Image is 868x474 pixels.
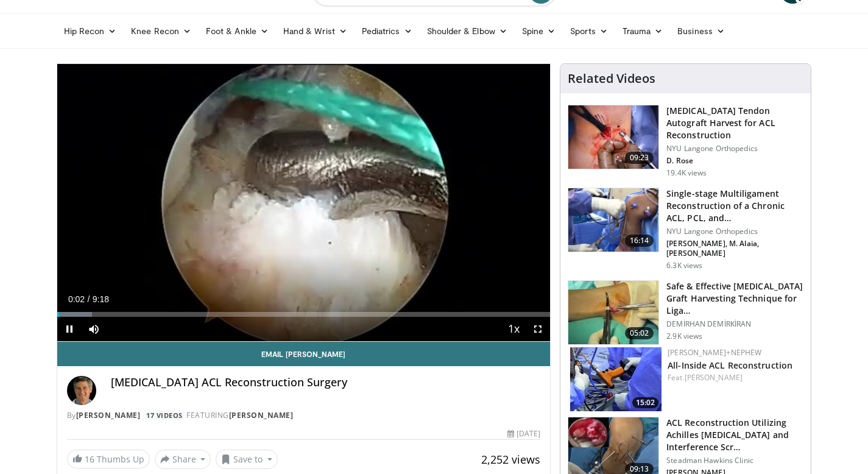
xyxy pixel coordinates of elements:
[666,261,702,271] p: 6.3K views
[666,227,803,236] p: NYU Langone Orthopedics
[93,294,109,304] span: 9:18
[666,319,803,329] p: DEMİRHAN DEMİRKİRAN
[57,19,124,43] a: Hip Recon
[57,317,82,341] button: Pause
[668,347,761,358] a: [PERSON_NAME]+Nephew
[57,64,551,342] video-js: Video Player
[507,428,540,439] div: [DATE]
[568,105,803,178] a: 09:23 [MEDICAL_DATA] Tendon Autograft Harvest for ACL Reconstruction NYU Langone Orthopedics D. R...
[481,452,540,467] span: 2,252 views
[625,235,654,247] span: 16:14
[420,19,515,43] a: Shoulder & Elbow
[57,312,551,317] div: Progress Bar
[143,410,187,420] a: 17 Videos
[85,453,94,465] span: 16
[515,19,563,43] a: Spine
[216,450,278,469] button: Save to
[76,410,141,420] a: [PERSON_NAME]
[67,450,150,469] a: 16 Thumbs Up
[501,317,526,341] button: Playback Rate
[625,152,654,164] span: 09:23
[67,376,96,405] img: Avatar
[666,105,803,141] h3: [MEDICAL_DATA] Tendon Autograft Harvest for ACL Reconstruction
[568,105,658,169] img: 66815087-d692-4d42-9e66-911891f535c0.jpg.150x105_q85_crop-smart_upscale.jpg
[67,410,541,421] div: By FEATURING
[563,19,615,43] a: Sports
[155,450,211,469] button: Share
[57,342,551,366] a: Email [PERSON_NAME]
[124,19,199,43] a: Knee Recon
[570,347,662,411] a: 15:02
[615,19,671,43] a: Trauma
[88,294,90,304] span: /
[666,168,707,178] p: 19.4K views
[111,376,541,389] h4: [MEDICAL_DATA] ACL Reconstruction Surgery
[668,359,792,371] a: All-Inside ACL Reconstruction
[666,456,803,465] p: Steadman Hawkins Clinic
[199,19,276,43] a: Foot & Ankle
[570,347,662,411] img: c09da5de-e449-42b0-bb97-1e95dd318894.150x105_q85_crop-smart_upscale.jpg
[568,71,655,86] h4: Related Videos
[568,188,658,252] img: ad0bd3d9-2ac2-4b25-9c44-384141dd66f6.jpg.150x105_q85_crop-smart_upscale.jpg
[666,239,803,258] p: [PERSON_NAME], M. Alaia, [PERSON_NAME]
[229,410,294,420] a: [PERSON_NAME]
[666,156,803,166] p: D. Rose
[568,188,803,271] a: 16:14 Single-stage Multiligament Reconstruction of a Chronic ACL, PCL, and… NYU Langone Orthopedi...
[666,188,803,224] h3: Single-stage Multiligament Reconstruction of a Chronic ACL, PCL, and…
[568,281,658,344] img: 4c88353a-2dad-41d0-8843-3777994170dc.150x105_q85_crop-smart_upscale.jpg
[666,417,803,453] h3: ACL Reconstruction Utilizing Achilles [MEDICAL_DATA] and Interference Scr…
[68,294,85,304] span: 0:02
[685,372,743,383] a: [PERSON_NAME]
[625,327,654,339] span: 05:02
[668,372,801,383] div: Feat.
[276,19,355,43] a: Hand & Wrist
[666,331,702,341] p: 2.9K views
[355,19,420,43] a: Pediatrics
[666,144,803,154] p: NYU Langone Orthopedics
[82,317,106,341] button: Mute
[632,397,658,408] span: 15:02
[670,19,732,43] a: Business
[526,317,550,341] button: Fullscreen
[568,280,803,345] a: 05:02 Safe & Effective [MEDICAL_DATA] Graft Harvesting Technique for Liga… DEMİRHAN DEMİRKİRAN 2....
[666,280,803,317] h3: Safe & Effective [MEDICAL_DATA] Graft Harvesting Technique for Liga…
